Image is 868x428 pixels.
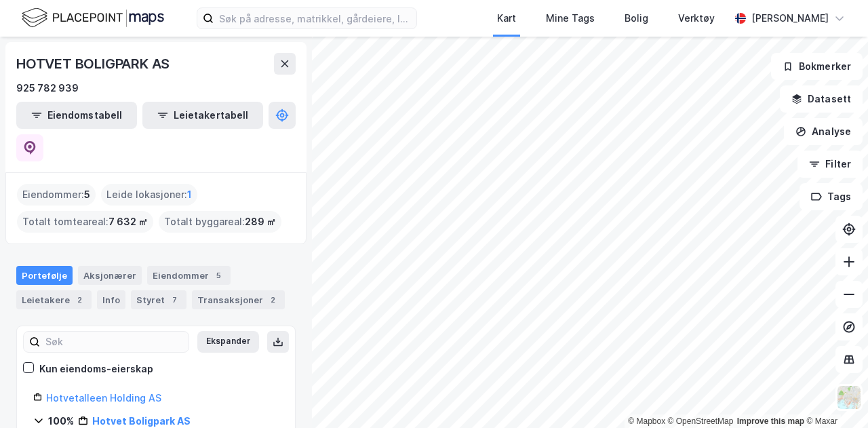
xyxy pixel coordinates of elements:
[16,290,92,309] div: Leietakere
[497,10,516,26] div: Kart
[78,266,142,285] div: Aksjonærer
[797,151,863,178] button: Filter
[784,118,863,145] button: Analyse
[16,266,73,285] div: Portefølje
[625,10,648,26] div: Bolig
[142,102,263,129] button: Leietakertabell
[197,331,259,353] button: Ekspander
[92,415,191,427] a: Hotvet Boligpark AS
[22,6,164,30] img: logo.f888ab2527a4732fd821a326f86c7f29.svg
[16,80,79,96] div: 925 782 939
[147,266,231,285] div: Eiendommer
[16,102,137,129] button: Eiendomstabell
[628,416,665,426] a: Mapbox
[751,10,829,26] div: [PERSON_NAME]
[84,187,90,203] span: 5
[73,293,86,307] div: 2
[780,85,863,113] button: Datasett
[16,53,172,75] div: HOTVET BOLIGPARK AS
[131,290,186,309] div: Styret
[771,53,863,80] button: Bokmerker
[800,363,868,428] div: Kontrollprogram for chat
[245,214,276,230] span: 289 ㎡
[40,332,189,352] input: Søk
[214,8,416,28] input: Søk på adresse, matrikkel, gårdeiere, leietakere eller personer
[668,416,734,426] a: OpenStreetMap
[17,211,153,233] div: Totalt tomteareal :
[39,361,153,377] div: Kun eiendoms-eierskap
[108,214,148,230] span: 7 632 ㎡
[97,290,125,309] div: Info
[800,183,863,210] button: Tags
[800,363,868,428] iframe: Chat Widget
[266,293,279,307] div: 2
[187,187,192,203] span: 1
[678,10,715,26] div: Verktøy
[167,293,181,307] div: 7
[737,416,804,426] a: Improve this map
[101,184,197,206] div: Leide lokasjoner :
[192,290,285,309] div: Transaksjoner
[17,184,96,206] div: Eiendommer :
[159,211,281,233] div: Totalt byggareal :
[212,269,225,282] div: 5
[546,10,595,26] div: Mine Tags
[46,392,161,404] a: Hotvetalleen Holding AS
